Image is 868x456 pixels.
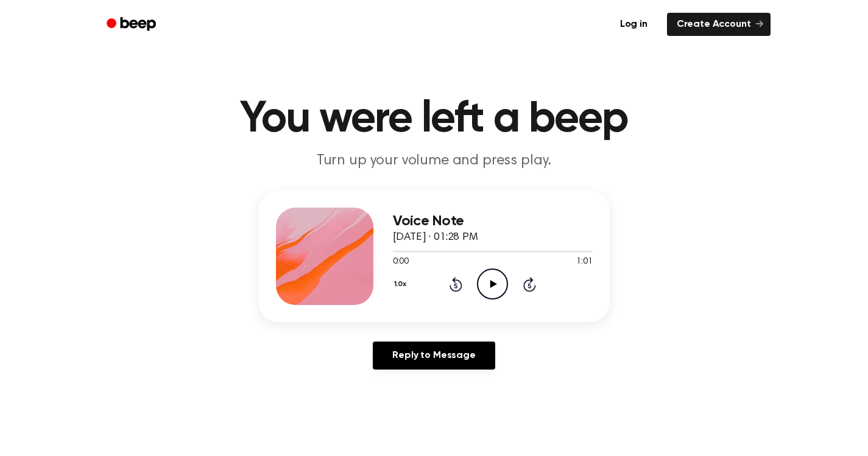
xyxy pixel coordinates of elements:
[608,10,660,38] a: Log in
[667,13,771,36] a: Create Account
[122,97,746,141] h1: You were left a beep
[393,274,411,295] button: 1.0x
[200,151,668,171] p: Turn up your volume and press play.
[393,256,409,268] span: 0:00
[393,232,478,243] span: [DATE] · 01:28 PM
[373,342,495,370] a: Reply to Message
[576,256,592,268] span: 1:01
[98,13,167,37] a: Beep
[393,213,593,230] h3: Voice Note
